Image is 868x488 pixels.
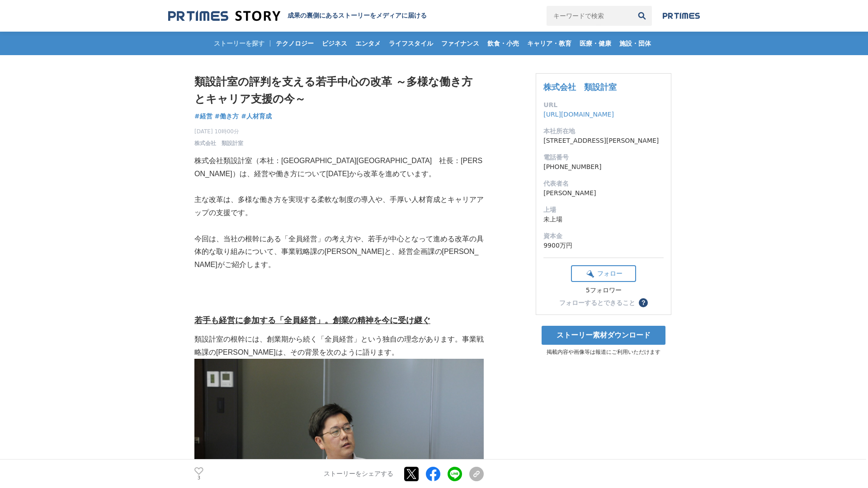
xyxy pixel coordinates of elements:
[168,10,427,22] a: 成果の裏側にあるストーリーをメディアに届ける 成果の裏側にあるストーリーをメディアに届ける
[616,32,655,55] a: 施設・団体
[288,12,427,20] h2: 成果の裏側にあるストーリーをメディアに届ける
[194,193,484,220] p: 主な改革は、多様な働き方を実現する柔軟な制度の導入や、手厚い人材育成とキャリアアップの支援です。
[543,127,664,136] dt: 本社所在地
[543,241,664,250] dd: 9900万円
[547,6,632,26] input: キーワードで検索
[194,73,484,108] h1: 類設計室の評判を支える若手中心の改革 ～多様な働き方とキャリア支援の今～
[385,32,437,55] a: ライフスタイル
[543,82,617,92] a: 株式会社 類設計室
[324,470,393,478] p: ストーリーをシェアする
[543,205,664,215] dt: 上場
[194,112,212,121] a: #経営
[524,32,575,55] a: キャリア・教育
[194,127,243,136] span: [DATE] 10時00分
[241,112,272,120] span: #人材育成
[542,326,665,345] a: ストーリー素材ダウンロード
[241,112,272,121] a: #人材育成
[543,111,614,118] a: [URL][DOMAIN_NAME]
[559,300,635,306] div: フォローするとできること
[194,316,430,325] u: 若手も経営に参加する「全員経営」。創業の精神を今に受け継ぐ
[571,265,636,282] button: フォロー
[543,100,664,110] dt: URL
[639,298,648,307] button: ？
[385,39,437,47] span: ライフスタイル
[215,112,239,120] span: #働き方
[352,32,384,55] a: エンタメ
[543,162,664,172] dd: [PHONE_NUMBER]
[272,32,317,55] a: テクノロジー
[194,333,484,359] p: 類設計室の根幹には、創業期から続く「全員経営」という独自の理念があります。事業戦略課の[PERSON_NAME]は、その背景を次のように語ります。
[438,39,483,47] span: ファイナンス
[194,476,203,480] p: 3
[215,112,239,121] a: #働き方
[524,39,575,47] span: キャリア・教育
[576,39,615,47] span: 医療・健康
[194,139,243,147] a: 株式会社 類設計室
[318,39,351,47] span: ビジネス
[168,10,280,22] img: 成果の裏側にあるストーリーをメディアに届ける
[543,136,664,145] dd: [STREET_ADDRESS][PERSON_NAME]
[272,39,317,47] span: テクノロジー
[194,233,484,272] p: 今回は、当社の根幹にある「全員経営」の考え方や、若手が中心となって進める改革の具体的な取り組みについて、事業戦略課の[PERSON_NAME]と、経営企画課の[PERSON_NAME]がご紹介します。
[576,32,615,55] a: 医療・健康
[352,39,384,47] span: エンタメ
[543,188,664,198] dd: [PERSON_NAME]
[543,231,664,241] dt: 資本金
[543,153,664,162] dt: 電話番号
[616,39,655,47] span: 施設・団体
[438,32,483,55] a: ファイナンス
[543,179,664,188] dt: 代表者名
[640,300,646,306] span: ？
[484,32,523,55] a: 飲食・小売
[571,286,636,295] div: 5フォロワー
[194,155,484,181] p: 株式会社類設計室（本社：[GEOGRAPHIC_DATA][GEOGRAPHIC_DATA] 社長：[PERSON_NAME]）は、経営や働き方について[DATE]から改革を進めています。
[194,112,212,120] span: #経営
[663,12,700,19] img: prtimes
[632,6,652,26] button: 検索
[543,215,664,224] dd: 未上場
[484,39,523,47] span: 飲食・小売
[318,32,351,55] a: ビジネス
[536,348,671,356] p: 掲載内容や画像等は報道にご利用いただけます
